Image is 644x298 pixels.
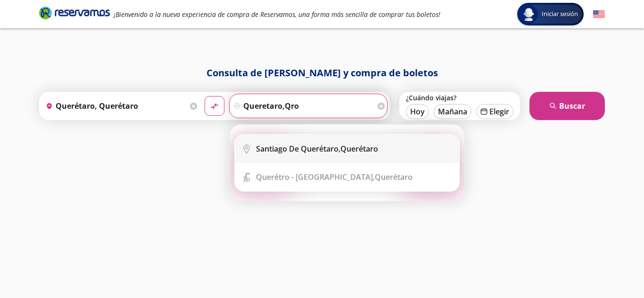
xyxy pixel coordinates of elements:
label: ¿Cuándo viajas? [406,93,513,102]
span: Iniciar sesión [538,9,582,19]
button: Hoy [406,104,429,119]
div: Querétaro [256,172,413,182]
div: Querétaro [256,144,378,154]
i: Brand Logo [39,6,110,20]
h1: Consulta de [PERSON_NAME] y compra de boletos [39,66,605,80]
button: Mañana [434,104,471,119]
button: Elegir [476,104,513,119]
input: Buscar Destino [230,94,375,118]
input: Buscar Origen [42,94,188,118]
b: Querétro - [GEOGRAPHIC_DATA], [256,172,375,182]
button: English [593,8,605,20]
b: Santiago de Querétaro, [256,144,340,154]
a: Brand Logo [39,6,110,23]
button: Buscar [529,92,605,120]
em: ¡Bienvenido a la nueva experiencia de compra de Reservamos, una forma más sencilla de comprar tus... [114,10,440,19]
